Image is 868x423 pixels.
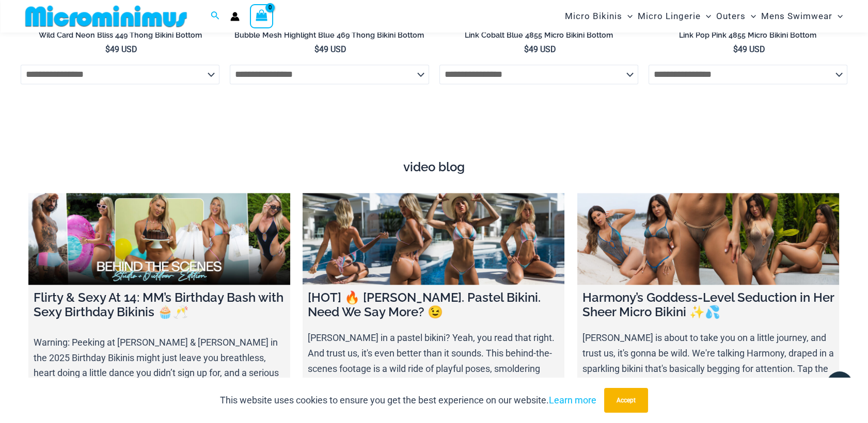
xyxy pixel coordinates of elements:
[577,193,839,285] a: Harmony’s Goddess-Level Seduction in Her Sheer Micro Bikini ✨💦
[714,3,759,29] a: OutersMenu ToggleMenu Toggle
[582,290,834,320] h4: Harmony’s Goddess-Level Seduction in Her Sheer Micro Bikini ✨💦
[565,3,622,29] span: Micro Bikinis
[230,30,429,44] a: Bubble Mesh Highlight Blue 469 Thong Bikini Bottom
[649,30,847,44] a: Link Pop Pink 4855 Micro Bikini Bottom
[733,44,738,54] span: $
[250,4,274,28] a: View Shopping Cart, empty
[230,30,429,40] h2: Bubble Mesh Highlight Blue 469 Thong Bikini Bottom
[701,3,711,29] span: Menu Toggle
[439,30,638,44] a: Link Cobalt Blue 4855 Micro Bikini Bottom
[230,12,240,21] a: Account icon link
[439,30,638,40] h2: Link Cobalt Blue 4855 Micro Bikini Bottom
[761,3,832,29] span: Mens Swimwear
[21,5,191,28] img: MM SHOP LOGO FLAT
[303,193,564,285] a: [HOT] 🔥 Olivia. Pastel Bikini. Need We Say More? 😉
[105,44,110,54] span: $
[524,44,529,54] span: $
[105,44,137,54] bdi: 49 USD
[308,290,559,320] h4: [HOT] 🔥 [PERSON_NAME]. Pastel Bikini. Need We Say More? 😉
[28,193,290,285] a: Flirty & Sexy At 14: MM’s Birthday Bash with Sexy Birthday Bikinis 🧁🥂
[733,44,765,54] bdi: 49 USD
[746,3,756,29] span: Menu Toggle
[562,3,635,29] a: Micro BikinisMenu ToggleMenu Toggle
[604,388,648,413] button: Accept
[34,290,285,320] h4: Flirty & Sexy At 14: MM’s Birthday Bash with Sexy Birthday Bikinis 🧁🥂
[314,44,319,54] span: $
[832,3,843,29] span: Menu Toggle
[220,393,596,408] p: This website uses cookies to ensure you get the best experience on our website.
[561,2,847,31] nav: Site Navigation
[649,30,847,40] h2: Link Pop Pink 4855 Micro Bikini Bottom
[314,44,346,54] bdi: 49 USD
[716,3,746,29] span: Outers
[211,10,220,23] a: Search icon link
[549,395,596,405] a: Learn more
[21,30,219,44] a: Wild Card Neon Bliss 449 Thong Bikini Bottom
[28,160,840,175] h4: video blog
[635,3,714,29] a: Micro LingerieMenu ToggleMenu Toggle
[759,3,845,29] a: Mens SwimwearMenu ToggleMenu Toggle
[622,3,633,29] span: Menu Toggle
[21,30,219,40] h2: Wild Card Neon Bliss 449 Thong Bikini Bottom
[638,3,701,29] span: Micro Lingerie
[524,44,556,54] bdi: 49 USD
